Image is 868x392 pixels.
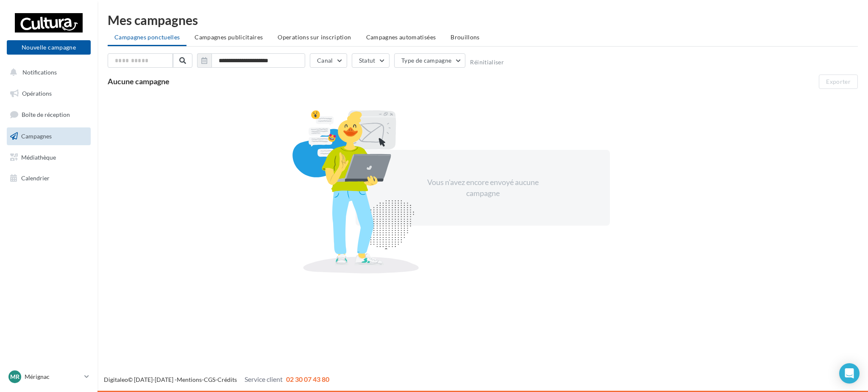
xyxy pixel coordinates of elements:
a: Calendrier [5,169,92,187]
a: Mentions [177,376,202,383]
span: Médiathèque [21,153,56,160]
a: Mr Mérignac [7,369,91,385]
button: Canal [310,53,347,68]
span: Aucune campagne [108,77,170,86]
a: Crédits [217,376,237,383]
div: Open Intercom Messenger [839,363,860,384]
a: Boîte de réception [5,105,92,124]
a: Opérations [5,85,92,102]
a: Campagnes [5,127,92,145]
p: Mérignac [25,373,81,381]
span: Notifications [22,69,57,76]
span: Campagnes publicitaires [195,33,263,41]
span: © [DATE]-[DATE] - - - [104,376,329,383]
span: Calendrier [21,174,50,182]
button: Nouvelle campagne [7,40,91,55]
span: Opérations [22,90,52,97]
span: Boîte de réception [22,111,70,118]
div: Mes campagnes [108,14,858,26]
span: 02 30 07 43 80 [286,375,329,383]
button: Notifications [5,63,89,81]
span: Operations sur inscription [278,33,351,41]
button: Réinitialiser [470,59,504,66]
span: Campagnes automatisées [366,33,436,41]
span: Brouillons [451,33,480,41]
span: Campagnes [21,133,52,140]
button: Type de campagne [394,53,466,68]
button: Exporter [819,75,858,89]
span: Service client [245,375,283,383]
a: Digitaleo [104,376,128,383]
div: Vous n'avez encore envoyé aucune campagne [410,177,556,199]
a: Médiathèque [5,149,92,166]
button: Statut [352,53,389,68]
a: CGS [204,376,215,383]
span: Mr [10,373,19,381]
